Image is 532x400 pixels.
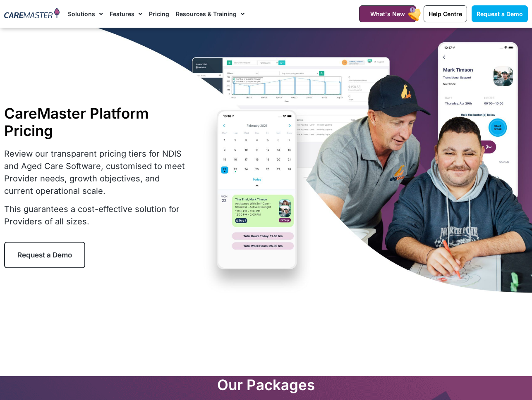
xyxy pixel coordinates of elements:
[424,5,467,22] a: Help Centre
[8,376,524,393] h2: Our Packages
[4,8,60,20] img: CareMaster Logo
[477,10,523,17] span: Request a Demo
[4,148,191,197] p: Review our transparent pricing tiers for NDIS and Aged Care Software, customised to meet Provider...
[4,105,191,139] h1: CareMaster Platform Pricing
[4,203,191,228] p: This guarantees a cost-effective solution for Providers of all sizes.
[4,242,85,268] a: Request a Demo
[359,5,416,22] a: What's New
[17,251,72,259] span: Request a Demo
[472,5,528,22] a: Request a Demo
[370,10,405,17] span: What's New
[429,10,462,17] span: Help Centre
